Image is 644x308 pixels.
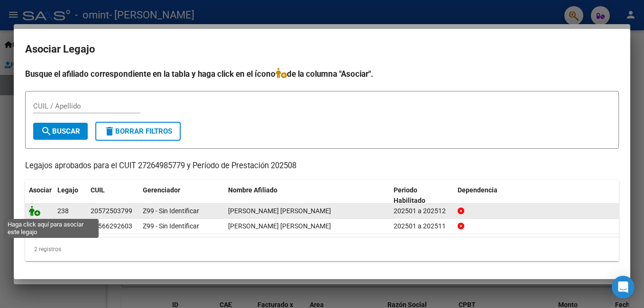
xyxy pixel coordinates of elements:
datatable-header-cell: Legajo [54,180,87,211]
div: 20566292603 [91,221,132,232]
datatable-header-cell: Dependencia [454,180,619,211]
mat-icon: delete [104,126,115,137]
span: Gerenciador [143,186,180,194]
div: 2 registros [25,237,619,261]
span: Nombre Afiliado [228,186,277,194]
datatable-header-cell: Periodo Habilitado [390,180,454,211]
datatable-header-cell: Asociar [25,180,54,211]
span: Legajo [57,186,78,194]
datatable-header-cell: Gerenciador [139,180,224,211]
button: Borrar Filtros [95,122,181,141]
div: 20572503799 [91,206,132,217]
div: 202501 a 202512 [394,206,450,217]
datatable-header-cell: CUIL [87,180,139,211]
span: Buscar [41,127,80,136]
h2: Asociar Legajo [25,40,619,58]
mat-icon: search [41,126,52,137]
span: Z99 - Sin Identificar [143,222,199,230]
span: Asociar [29,186,52,194]
span: 238 [57,207,69,215]
span: Dependencia [458,186,497,194]
h4: Busque el afiliado correspondiente en la tabla y haga click en el ícono de la columna "Asociar". [25,68,619,80]
span: Z99 - Sin Identificar [143,207,199,215]
p: Legajos aprobados para el CUIT 27264985779 y Período de Prestación 202508 [25,160,619,172]
span: 109 [57,222,69,230]
datatable-header-cell: Nombre Afiliado [224,180,390,211]
button: Buscar [33,123,88,140]
span: Periodo Habilitado [394,186,425,205]
span: CUIL [91,186,105,194]
span: Borrar Filtros [104,127,172,136]
span: FORTUNESKY RENFIJES LEON ALFREDO [228,207,331,215]
span: MUJLIS GODOY JUAN BAUTISTA [228,222,331,230]
div: Open Intercom Messenger [612,276,635,299]
div: 202501 a 202511 [394,221,450,232]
